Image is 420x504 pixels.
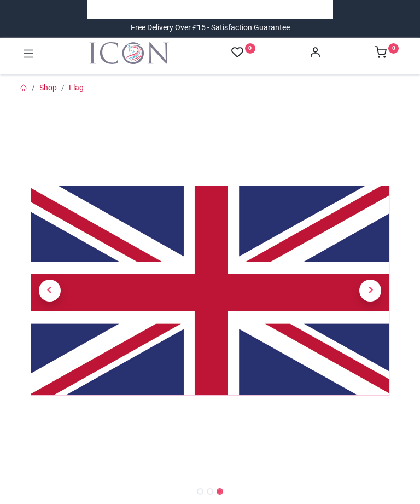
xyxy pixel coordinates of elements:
[95,4,325,15] iframe: Customer reviews powered by Trustpilot
[309,49,321,58] a: Account Info
[39,83,57,92] a: Shop
[89,42,169,64] img: Icon Wall Stickers
[21,159,78,423] a: Previous
[375,49,399,58] a: 0
[21,102,399,479] img: WS-58046-03
[89,42,169,64] a: Logo of Icon Wall Stickers
[69,83,84,92] a: Flag
[388,43,399,54] sup: 0
[359,280,381,302] span: Next
[342,159,399,423] a: Next
[39,280,61,302] span: Previous
[231,46,255,60] a: 0
[131,22,290,33] div: Free Delivery Over £15 - Satisfaction Guarantee
[245,43,255,54] sup: 0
